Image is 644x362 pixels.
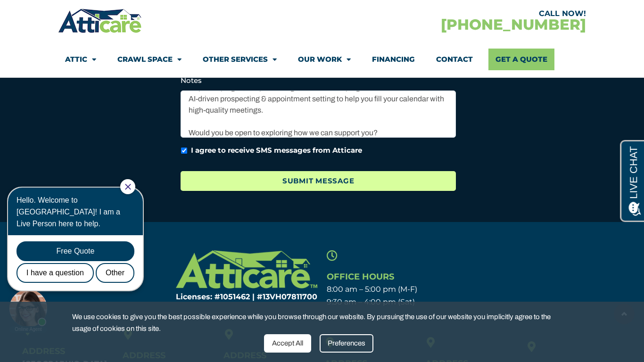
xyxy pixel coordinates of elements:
[23,8,76,19] span: Opens a chat window
[322,10,586,17] div: CALL NOW!
[117,49,182,70] a: Crawl Space
[327,283,496,308] p: 8:00 am – 5:00 pm (M-F) 9:30 am – 4:00 pm (Sat)
[65,49,96,70] a: Attic
[181,171,456,191] input: Submit Message
[203,49,277,70] a: Other Services
[372,49,415,70] a: Financing
[298,49,351,70] a: Our Work
[191,145,362,156] label: I agree to receive SMS messages from Atticare
[149,293,318,301] h6: Licenses: #1051462 | #13VH078117​00
[327,271,394,282] span: Office Hours
[264,334,311,353] div: Accept All
[65,49,579,70] nav: Menu
[5,178,156,334] iframe: Chat Invitation
[488,49,554,70] a: Get A Quote
[436,49,473,70] a: Contact
[72,311,565,334] span: We use cookies to give you the best possible experience while you browse through our website. By ...
[181,76,202,85] label: Notes
[320,334,373,353] div: Preferences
